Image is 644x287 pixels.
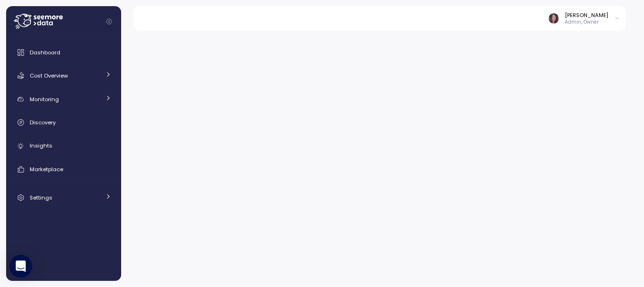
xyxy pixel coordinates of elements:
span: Marketplace [30,165,63,173]
a: Marketplace [10,160,117,179]
span: Insights [30,142,52,149]
a: Monitoring [10,90,117,109]
div: Open Intercom Messenger [9,255,32,278]
span: Discovery [30,119,56,126]
span: Settings [30,194,52,201]
a: Discovery [10,113,117,132]
a: Settings [10,188,117,207]
img: ACg8ocLDuIZlR5f2kIgtapDwVC7yp445s3OgbrQTIAV7qYj8P05r5pI=s96-c [549,13,559,23]
p: Admin, Owner [565,19,608,26]
button: Collapse navigation [103,18,115,25]
div: [PERSON_NAME] [565,11,608,19]
a: Dashboard [10,43,117,62]
a: Insights [10,137,117,156]
a: Cost Overview [10,66,117,85]
span: Monitoring [30,96,59,103]
span: Cost Overview [30,72,68,79]
span: Dashboard [30,49,60,56]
